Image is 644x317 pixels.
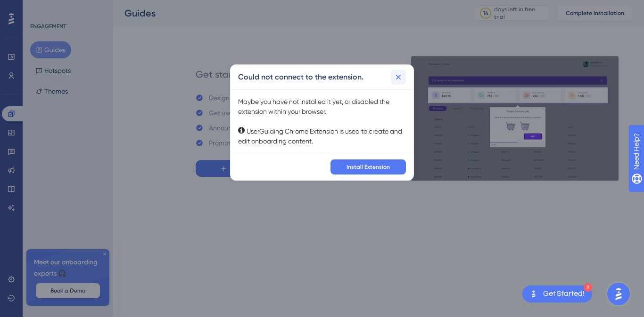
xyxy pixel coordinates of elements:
div: Get Started! [543,289,585,299]
div: 2 [584,283,592,292]
span: Install Extension [347,163,390,171]
iframe: UserGuiding AI Assistant Launcher [604,280,633,308]
div: Maybe you have not installed it yet, or disabled the extension within your browser. UserGuiding C... [238,97,406,146]
h2: Could not connect to the extension. [238,71,363,83]
div: Open Get Started! checklist, remaining modules: 2 [522,285,592,302]
span: Need Help? [22,2,59,14]
img: launcher-image-alternative-text [528,288,539,300]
